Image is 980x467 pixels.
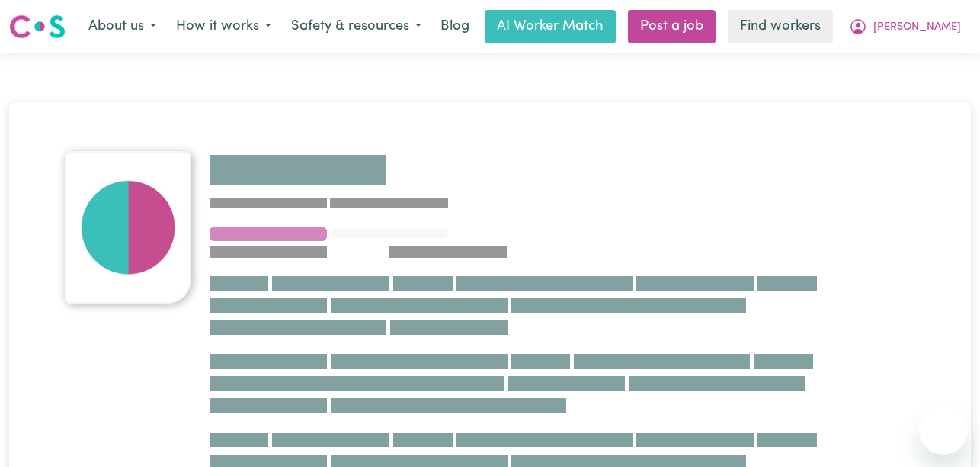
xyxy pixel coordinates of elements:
[628,10,716,43] a: Post a job
[431,10,479,43] a: Blog
[919,406,968,455] iframe: Button to launch messaging window
[9,9,66,44] a: Careseekers logo
[166,11,281,43] button: How it works
[839,11,971,43] button: My Account
[485,10,616,43] a: AI Worker Match
[873,19,961,36] span: [PERSON_NAME]
[728,10,833,43] a: Find workers
[9,13,66,40] img: Careseekers logo
[281,11,431,43] button: Safety & resources
[78,11,166,43] button: About us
